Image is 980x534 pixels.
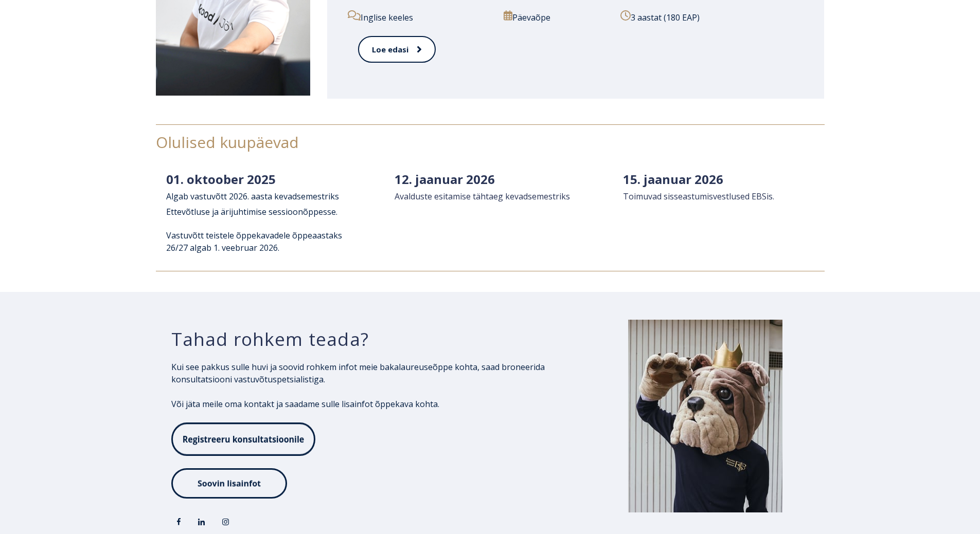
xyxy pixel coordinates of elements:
span: lg [171,191,179,202]
a: Loe edasi [358,36,436,63]
p: Päevaõpe [504,10,609,24]
img: Soovin lisainfot [171,468,287,499]
span: ab vastuvõtt 2 [179,191,234,202]
img: Buldog [628,320,782,512]
span: 15. jaanuar 2026 [623,171,723,188]
span: Avalduste esitamise tähtaeg kevadsemestriks [395,191,570,202]
p: Kui see pakkus sulle huvi ja soovid rohkem infot meie bakalaureuseõppe kohta, saad broneerida kon... [171,361,554,385]
p: 3 aastat (180 EAP) [620,10,804,24]
h3: Tahad rohkem teada? [171,328,554,351]
span: Olulised kuupäevad [156,132,299,153]
span: 01. oktoober 2025 [166,171,276,188]
p: Või jäta meile oma kontakt ja saadame sulle lisainfot õppekava kohta. [171,398,554,410]
span: Toimuvad sisseastumisvestlused EBSis. [623,191,774,202]
span: 12. jaanuar 2026 [395,171,495,188]
span: 026. aasta kevadsemestriks Ettevõtluse ja ärijuhtimise sessioonõppesse. [166,191,339,217]
p: Inglise keeles [348,10,492,24]
p: Vastuvõtt teistele õppekavadele õppeaastaks 26/27 algab 1. veebruar 2026. [166,229,357,254]
img: Registreeru konsultatsioonile [171,422,315,456]
span: A [166,191,171,202]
